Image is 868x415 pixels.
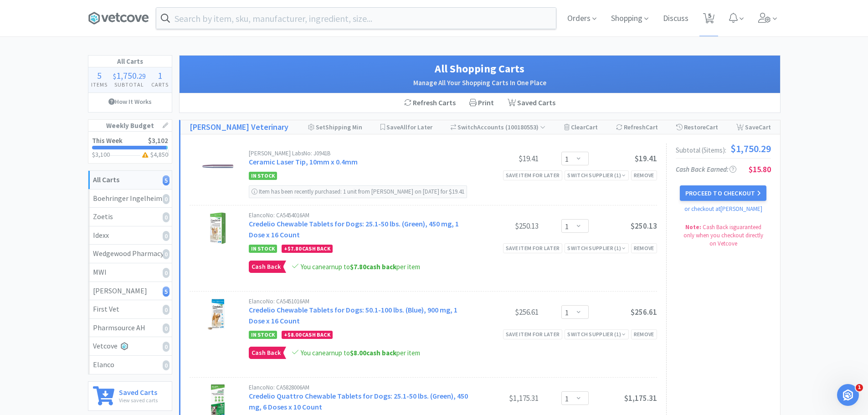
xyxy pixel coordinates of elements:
div: Clear [564,120,598,134]
h6: Saved Carts [119,386,158,396]
a: 5 [699,15,718,24]
img: 00ed8a786f7347ea98863a7744918d45_286890.jpeg [202,298,234,330]
div: Remove [631,170,657,180]
span: $ [113,72,116,81]
div: + Cash Back [282,331,333,339]
h2: Manage All Your Shopping Carts In One Place [189,77,771,88]
span: 1 [856,384,863,391]
i: 0 [163,231,169,241]
div: Save [736,120,771,134]
span: $250.13 [631,221,657,231]
div: Remove [631,243,657,253]
div: Switch Supplier ( 1 ) [567,330,626,338]
div: Zoetis [93,211,167,223]
span: Cart [586,123,598,131]
div: + Cash Back [282,245,333,253]
span: $3,102 [148,136,168,145]
input: Search by item, sku, manufacturer, ingredient, size... [156,8,556,29]
a: This Week$3,102$3,100$4,850 [88,132,172,163]
div: Wedgewood Pharmacy [93,248,167,260]
span: $3,100 [92,150,110,159]
span: All [400,123,407,131]
img: cee7b72d2d504f2dbb2f38f78d7c6478_70739.jpeg [202,150,234,182]
span: In Stock [249,172,277,180]
h4: Carts [149,80,171,89]
i: 0 [163,268,169,278]
i: 0 [163,194,169,204]
i: 0 [163,342,169,352]
strong: All Carts [93,175,119,184]
div: [PERSON_NAME] Labs No: J0941B [249,150,470,156]
a: Idexx0 [88,226,172,245]
div: Elanco No: CA5828006AM [249,384,470,390]
i: 5 [163,287,169,297]
a: All Carts5 [88,171,172,190]
div: $19.41 [470,153,539,164]
span: $256.61 [631,307,657,317]
span: In Stock [249,331,277,339]
strong: cash back [350,348,396,357]
div: $250.13 [470,220,539,231]
div: Refresh Carts [397,93,462,113]
div: MWI [93,266,167,278]
img: fb9e9d49fb15485ab4eba42b362f07b9_233586.jpeg [202,212,234,244]
span: Cash Back [249,261,283,272]
div: Elanco No: CA5451016AM [249,298,470,304]
a: Ceramic Laser Tip, 10mm x 0.4mm [249,157,358,166]
span: Switch [457,123,477,131]
span: $1,750.29 [730,143,771,154]
div: Accounts [451,120,546,134]
a: Credelio Chewable Tablets for Dogs: 50.1-100 lbs. (Blue), 900 mg, 1 Dose x 16 Count [249,305,457,325]
div: Item has been recently purchased: 1 unit from [PERSON_NAME] on [DATE] for $19.41 [249,185,467,198]
div: Switch Supplier ( 1 ) [567,244,626,252]
div: Idexx [93,230,167,241]
h1: All Carts [88,56,172,67]
div: Switch Supplier ( 1 ) [567,171,626,179]
h1: [PERSON_NAME] Veterinary [190,121,288,134]
div: [PERSON_NAME] [93,285,167,297]
h2: This Week [92,137,123,144]
div: Subtotal ( 5 item s ): [676,143,771,154]
i: 0 [163,305,169,315]
div: Save item for later [503,170,563,180]
a: Boehringer Ingelheim0 [88,190,172,208]
a: Saved Carts [501,93,562,113]
a: Zoetis0 [88,208,172,226]
strong: Note: [685,223,701,231]
a: Credelio Quattro Chewable Tablets for Dogs: 25.1-50 lbs. (Green), 450 mg, 6 Doses x 10 Count [249,391,468,411]
a: Vetcove0 [88,337,172,356]
div: $1,175.31 [470,393,539,404]
span: $8.00 [288,331,301,338]
span: $15.80 [749,164,771,174]
div: Pharmsource AH [93,322,167,334]
span: $7.80 [288,245,301,252]
span: Cart [706,123,718,131]
i: 0 [163,323,169,333]
span: $8.00 [350,348,366,357]
div: Save item for later [503,243,563,253]
span: 29 [139,72,146,81]
iframe: Intercom live chat [837,384,859,406]
h1: All Shopping Carts [189,60,771,77]
i: 0 [163,249,169,259]
a: First Vet0 [88,300,172,319]
i: 0 [163,212,169,222]
div: Print [462,93,501,113]
div: $256.61 [470,307,539,318]
div: Remove [631,329,657,339]
h4: Items [88,80,110,89]
span: $19.41 [635,154,657,164]
i: 5 [163,175,169,185]
span: ( 100180553 ) [504,123,545,131]
span: 4,850 [154,150,168,159]
div: Refresh [616,120,658,134]
span: 1 [158,70,162,81]
button: Proceed to Checkout [680,185,766,201]
h3: $ [140,151,168,158]
span: In Stock [249,245,277,253]
span: You can earn up to per item [301,262,420,271]
span: Set [316,123,325,131]
span: 5 [97,70,102,81]
a: MWI0 [88,263,172,282]
span: Save for Later [386,123,432,131]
